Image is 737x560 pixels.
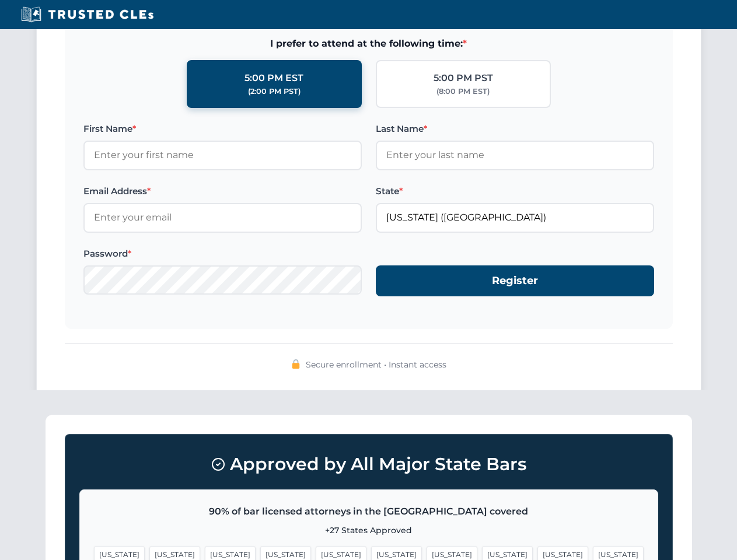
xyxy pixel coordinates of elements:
[376,265,654,296] button: Register
[434,71,493,86] div: 5:00 PM PST
[83,36,654,51] span: I prefer to attend at the following time:
[436,86,490,97] div: (8:00 PM EST)
[291,359,301,369] img: 🔒
[376,203,654,232] input: Florida (FL)
[18,6,157,23] img: Trusted CLEs
[94,504,644,519] p: 90% of bar licensed attorneys in the [GEOGRAPHIC_DATA] covered
[244,71,303,86] div: 5:00 PM EST
[83,203,362,232] input: Enter your email
[83,184,362,198] label: Email Address
[79,449,658,480] h3: Approved by All Major State Bars
[248,86,301,97] div: (2:00 PM PST)
[83,141,362,170] input: Enter your first name
[376,141,654,170] input: Enter your last name
[83,247,362,261] label: Password
[376,122,654,136] label: Last Name
[376,184,654,198] label: State
[94,524,644,537] p: +27 States Approved
[83,122,362,136] label: First Name
[306,358,446,371] span: Secure enrollment • Instant access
